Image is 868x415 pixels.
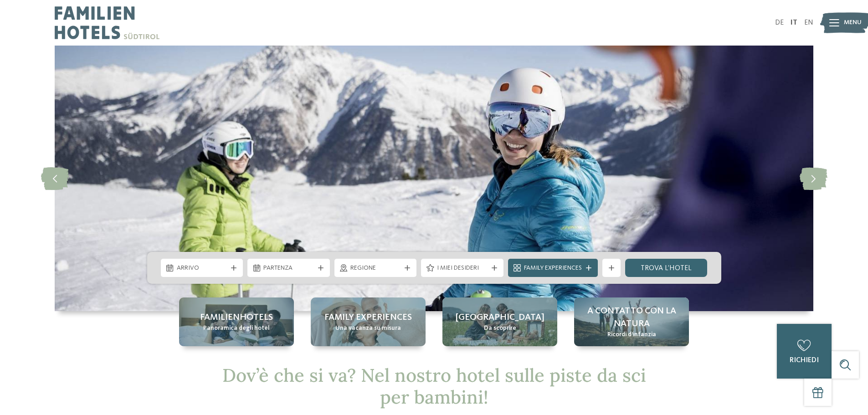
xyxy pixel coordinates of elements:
span: Family Experiences [524,264,582,273]
a: richiedi [777,324,832,379]
span: Da scoprire [484,324,516,333]
span: Regione [350,264,401,273]
span: Family experiences [324,311,412,324]
a: Hotel sulle piste da sci per bambini: divertimento senza confini Familienhotels Panoramica degli ... [179,297,294,346]
a: IT [791,19,797,26]
a: EN [804,19,813,26]
span: richiedi [790,357,819,364]
span: A contatto con la natura [583,305,680,330]
span: I miei desideri [437,264,488,273]
a: Hotel sulle piste da sci per bambini: divertimento senza confini A contatto con la natura Ricordi... [574,297,689,346]
a: DE [775,19,784,26]
a: Hotel sulle piste da sci per bambini: divertimento senza confini Family experiences Una vacanza s... [311,297,426,346]
span: Menu [844,18,862,27]
span: Dov’è che si va? Nel nostro hotel sulle piste da sci per bambini! [222,364,646,409]
span: Familienhotels [200,311,273,324]
span: [GEOGRAPHIC_DATA] [456,311,544,324]
span: Partenza [263,264,314,273]
span: Ricordi d’infanzia [607,330,656,339]
a: trova l’hotel [625,259,708,277]
span: Arrivo [177,264,227,273]
span: Una vacanza su misura [335,324,401,333]
img: Hotel sulle piste da sci per bambini: divertimento senza confini [55,46,813,311]
a: Hotel sulle piste da sci per bambini: divertimento senza confini [GEOGRAPHIC_DATA] Da scoprire [442,297,557,346]
span: Panoramica degli hotel [203,324,270,333]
